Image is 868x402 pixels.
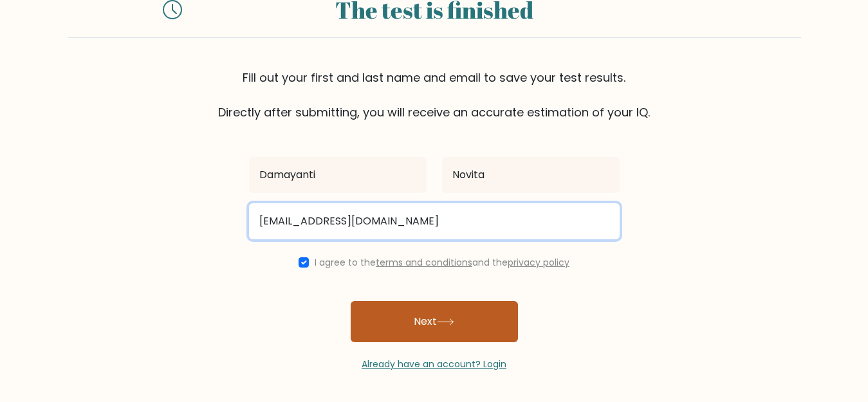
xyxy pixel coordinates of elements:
[68,69,801,121] div: Fill out your first and last name and email to save your test results. Directly after submitting,...
[362,358,506,370] a: Already have an account? Login
[351,301,518,342] button: Next
[249,203,620,239] input: Email
[376,256,472,269] a: terms and conditions
[442,157,620,193] input: Last name
[249,157,427,193] input: First name
[508,256,569,269] a: privacy policy
[315,256,569,269] label: I agree to the and the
